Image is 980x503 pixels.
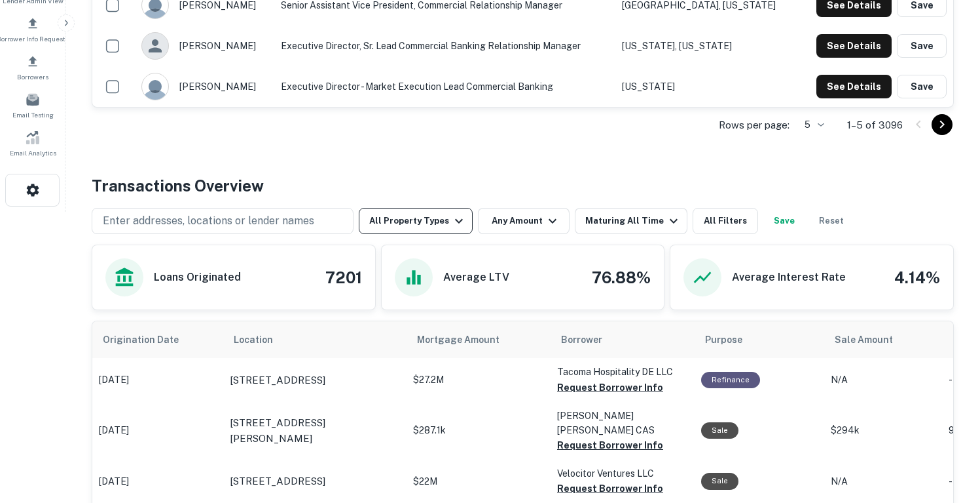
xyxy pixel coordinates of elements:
button: Request Borrower Info [557,437,663,453]
a: Borrower Info Requests [4,11,62,47]
button: Go to next page [932,114,953,135]
p: [DATE] [99,424,217,437]
h4: Transactions Overview [92,174,264,197]
button: Save your search to get updates of matches that match your search criteria. [763,208,805,234]
th: Purpose [695,321,824,358]
div: 5 [795,115,826,134]
a: [STREET_ADDRESS] [230,473,400,489]
span: Mortgage Amount [417,332,517,348]
a: Borrowers [4,49,62,85]
div: Maturing All Time [585,213,681,229]
a: [STREET_ADDRESS][PERSON_NAME] [230,415,400,446]
p: [STREET_ADDRESS] [230,473,325,489]
span: Borrower [561,332,602,348]
div: [PERSON_NAME] [141,73,267,100]
button: Any Amount [478,208,570,234]
button: Reset [810,208,852,234]
th: Location [223,321,407,358]
td: Executive Director, Sr. Lead Commercial Banking Relationship Manager [274,26,615,66]
p: Rows per page: [719,117,789,133]
p: [DATE] [99,373,217,387]
h4: 76.88% [592,266,651,289]
h6: Average Interest Rate [732,270,846,285]
span: Purpose [705,332,759,348]
button: All Property Types [359,208,473,234]
th: Mortgage Amount [407,321,551,358]
span: Sale Amount [835,332,910,348]
span: Origination Date [103,332,196,348]
p: [PERSON_NAME] [PERSON_NAME] CAS [557,409,688,437]
p: $27.2M [413,373,544,387]
a: [STREET_ADDRESS] [230,372,400,388]
button: See Details [816,75,892,98]
button: Enter addresses, locations or lender names [92,208,354,234]
th: Sale Amount [824,321,942,358]
p: [STREET_ADDRESS] [230,372,325,388]
button: See Details [816,34,892,58]
h4: 4.14% [894,266,940,289]
button: All Filters [693,208,758,234]
p: $294k [831,424,935,437]
span: Borrowers [17,71,48,82]
h4: 7201 [325,266,362,289]
p: [DATE] [99,475,217,489]
th: Borrower [551,321,695,358]
h6: LTV [953,332,970,347]
p: Enter addresses, locations or lender names [103,213,314,229]
div: This loan purpose was for refinancing [701,372,760,388]
a: Email Analytics [4,125,62,161]
td: Executive Director - Market Execution Lead Commercial Banking [274,66,615,107]
p: $287.1k [413,424,544,437]
div: [PERSON_NAME] [141,32,267,60]
h6: Average LTV [443,270,509,285]
div: Sale [701,473,738,489]
img: 9c8pery4andzj6ohjkjp54ma2 [142,73,168,100]
p: N/A [831,475,935,489]
a: Email Testing [4,87,62,123]
button: Request Borrower Info [557,380,663,395]
td: [US_STATE] [615,66,797,107]
div: Sale [701,422,738,439]
iframe: Chat Widget [915,398,980,461]
p: Tacoma Hospitality DE LLC [557,365,688,379]
button: Save [897,34,947,58]
button: Request Borrower Info [557,481,663,496]
h6: Loans Originated [154,270,241,285]
p: Velocitor Ventures LLC [557,466,688,481]
p: 1–5 of 3096 [847,117,903,133]
span: Email Testing [12,110,54,120]
th: Origination Date [92,321,223,358]
p: $22M [413,475,544,489]
button: Save [897,75,947,98]
span: Location [234,332,290,348]
button: Maturing All Time [575,208,687,234]
p: N/A [831,373,935,387]
span: Email Analytics [10,148,56,158]
td: [US_STATE], [US_STATE] [615,26,797,66]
